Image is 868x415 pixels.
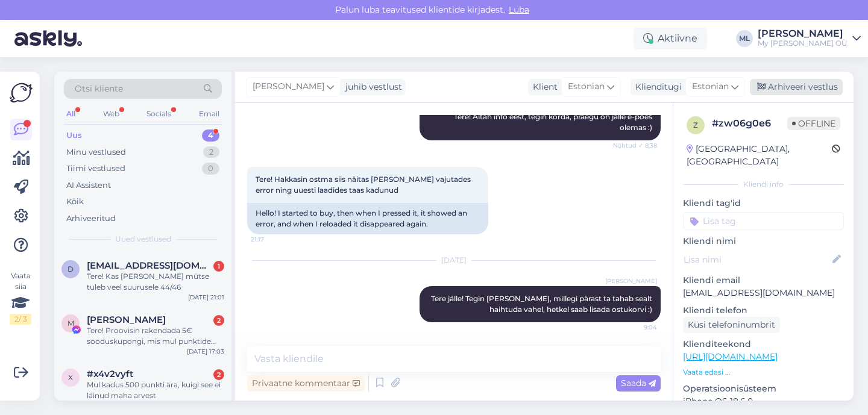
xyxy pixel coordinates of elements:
span: Estonian [568,80,605,93]
div: Minu vestlused [66,146,126,158]
input: Lisa tag [683,212,844,230]
span: 9:04 [612,323,657,332]
div: 2 [203,146,219,158]
div: Kõik [66,196,84,208]
p: Kliendi tag'id [683,197,844,210]
div: 4 [202,129,219,142]
a: [PERSON_NAME]My [PERSON_NAME] OÜ [758,29,861,48]
span: Tere! Hakkasin ostma siis näitas [PERSON_NAME] vajutades error ning uuesti laadides taas kadunud [256,175,473,195]
span: z [693,120,698,129]
div: Tiimi vestlused [66,163,125,175]
div: Tere! Kas [PERSON_NAME] mütse tuleb veel suurusele 44/46 [87,271,224,293]
span: [PERSON_NAME] [253,80,324,93]
div: [DATE] 17:03 [187,347,224,356]
div: 2 / 3 [10,314,31,325]
span: [PERSON_NAME] [605,276,657,286]
p: iPhone OS 18.6.0 [683,395,844,408]
input: Lisa nimi [684,253,830,266]
div: [PERSON_NAME] [758,29,848,39]
div: Email [197,106,222,122]
div: Web [101,106,122,122]
div: Privaatne kommentaar [247,375,365,392]
div: # zw06g0e6 [712,116,787,131]
div: AI Assistent [66,179,111,192]
div: Mul kadus 500 punkti ära, kuigi see ei läinud maha arvest [87,379,224,401]
div: [DATE] [247,255,661,266]
div: Küsi telefoninumbrit [683,317,780,333]
a: [URL][DOMAIN_NAME] [683,351,778,362]
span: daisi.simukova@mail.ee [87,260,212,271]
span: 21:17 [251,235,296,244]
div: 2 [213,369,224,380]
p: Klienditeekond [683,338,844,351]
div: 1 [213,261,224,272]
div: ML [736,30,753,47]
div: [GEOGRAPHIC_DATA], [GEOGRAPHIC_DATA] [687,143,832,168]
p: [EMAIL_ADDRESS][DOMAIN_NAME] [683,287,844,299]
span: M [68,319,74,328]
span: Saada [621,378,656,388]
span: Luba [505,4,533,15]
span: Estonian [692,80,729,93]
div: Arhiveeri vestlus [750,79,843,95]
span: Nähtud ✓ 8:38 [612,141,657,150]
div: Klient [528,81,558,93]
span: Otsi kliente [75,83,123,95]
span: Maaja Laast [87,314,166,325]
div: My [PERSON_NAME] OÜ [758,39,848,48]
div: Klienditugi [631,81,682,93]
div: Arhiveeritud [66,213,116,225]
p: Kliendi email [683,274,844,287]
div: Hello! I started to buy, then when I pressed it, it showed an error, and when I reloaded it disap... [247,203,488,234]
div: 0 [202,163,219,175]
div: juhib vestlust [341,81,402,93]
img: Askly Logo [10,81,33,104]
p: Kliendi telefon [683,304,844,317]
div: [DATE] 21:01 [188,293,224,302]
div: Uus [66,129,82,142]
div: Kliendi info [683,179,844,190]
div: Vaata siia [10,270,31,325]
span: Offline [787,117,840,130]
div: All [64,106,78,122]
span: x [68,373,73,382]
div: 2 [213,315,224,326]
span: d [68,264,74,273]
span: Tere jälle! Tegin [PERSON_NAME], millegi pärast ta tahab sealt haihtuda vahel, hetkel saab lisada... [431,294,654,314]
p: Vaata edasi ... [683,367,844,378]
p: Kliendi nimi [683,235,844,248]
span: Uued vestlused [115,234,171,245]
div: Tere! Proovisin rakendada 5€ sooduskupongi, mis mul punktide arvelt kogunenud on. [PERSON_NAME] k... [87,325,224,347]
div: Aktiivne [634,28,707,49]
div: Socials [144,106,174,122]
p: Operatsioonisüsteem [683,382,844,395]
span: #x4v2vyft [87,369,133,379]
